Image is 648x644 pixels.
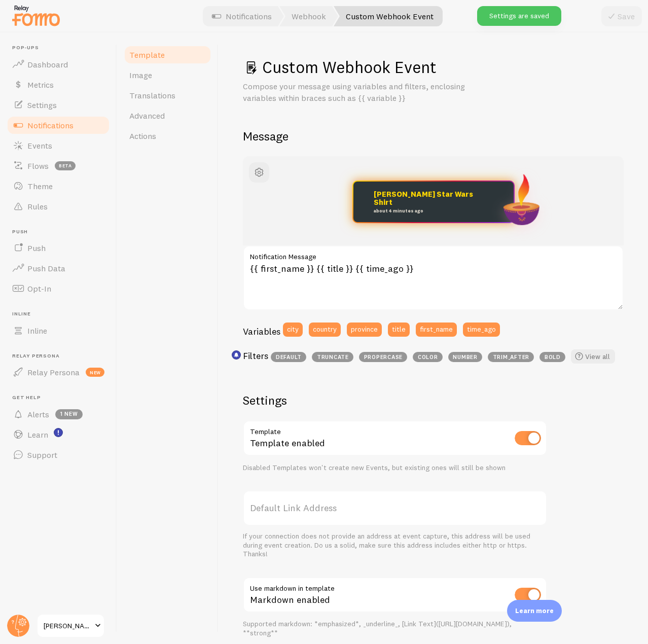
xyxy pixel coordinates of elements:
span: Inline [27,326,47,336]
a: Support [6,445,111,465]
span: Relay Persona [12,353,111,360]
a: Learn [6,424,111,445]
span: Relay Persona [27,367,80,377]
span: Image [129,70,152,80]
span: new [86,368,104,377]
div: Disabled Templates won't create new Events, but existing ones will still be shown [243,463,547,473]
span: Inline [12,311,111,317]
span: propercase [359,352,407,362]
span: color [413,352,443,362]
h3: Variables [243,326,280,337]
h2: Message [243,128,624,144]
a: Actions [123,126,212,146]
img: fomo-relay-logo-orange.svg [11,3,61,28]
a: Opt-In [6,278,111,299]
label: Notification Message [243,245,624,263]
span: Alerts [27,409,49,419]
span: Pop-ups [12,45,111,51]
span: Push Data [27,263,65,273]
a: Translations [123,85,212,105]
button: province [347,323,382,337]
small: about 4 minutes ago [374,208,470,213]
span: Actions [129,131,156,141]
button: country [309,323,341,337]
span: Get Help [12,395,111,401]
a: Template [123,45,212,65]
span: Opt-In [27,283,51,294]
a: View all [571,349,615,364]
span: Notifications [27,120,74,130]
div: If your connection does not provide an address at event capture, this address will be used during... [243,532,547,559]
a: Image [123,65,212,85]
a: Metrics [6,75,111,95]
a: Advanced [123,105,212,126]
a: Inline [6,320,111,341]
svg: <p>Use filters like | propercase to change CITY to City in your templates</p> [232,350,241,360]
span: Template [129,50,165,60]
span: Advanced [129,111,165,121]
svg: <p>Watch New Feature Tutorials!</p> [54,428,63,437]
a: Alerts 1 new [6,404,111,424]
span: number [448,352,482,362]
div: Learn more [507,600,562,622]
label: Default Link Address [243,490,547,526]
span: trim_after [488,352,534,362]
span: default [271,352,306,362]
span: Learn [27,430,48,440]
p: Learn more [515,606,554,616]
span: Metrics [27,80,54,90]
a: Notifications [6,115,111,135]
span: Flows [27,161,49,171]
button: time_ago [463,323,500,337]
span: beta [55,161,76,170]
p: [PERSON_NAME] Star Wars Shirt [374,190,473,213]
a: Dashboard [6,54,111,75]
span: 1 new [55,409,83,419]
button: city [283,323,303,337]
div: Template enabled [243,420,547,457]
span: Events [27,140,52,151]
a: Theme [6,176,111,196]
a: Push [6,238,111,258]
h1: Custom Webhook Event [243,57,624,78]
h3: Filters [243,350,268,362]
button: first_name [416,323,457,337]
span: bold [539,352,565,362]
div: Settings are saved [477,6,561,26]
a: Flows beta [6,156,111,176]
span: Dashboard [27,59,68,69]
span: Theme [27,181,53,191]
span: Support [27,450,57,460]
div: Supported markdown: *emphasized*, _underline_, [Link Text]([URL][DOMAIN_NAME]), **strong** [243,620,547,637]
a: Push Data [6,258,111,278]
span: Rules [27,201,48,211]
p: Compose your message using variables and filters, enclosing variables within braces such as {{ va... [243,81,486,104]
span: Push [27,243,46,253]
span: Settings [27,100,57,110]
a: Rules [6,196,111,217]
h2: Settings [243,392,547,408]
a: Relay Persona new [6,362,111,382]
span: [PERSON_NAME]-test-store [44,620,92,632]
a: Settings [6,95,111,115]
span: Push [12,229,111,235]
span: Translations [129,90,175,100]
button: title [388,323,410,337]
a: [PERSON_NAME]-test-store [37,614,105,638]
div: Markdown enabled [243,577,547,614]
a: Events [6,135,111,156]
span: truncate [312,352,353,362]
